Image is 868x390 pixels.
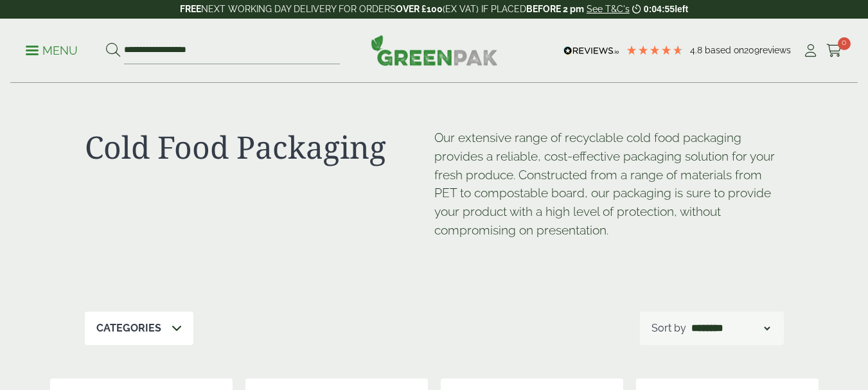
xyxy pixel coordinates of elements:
[396,4,443,14] strong: OVER £100
[689,321,772,336] select: Shop order
[563,46,619,55] img: REVIEWS.io
[587,4,630,14] a: See T&C's
[826,41,842,60] a: 0
[744,45,759,55] span: 209
[626,44,684,56] div: 4.78 Stars
[644,4,675,14] span: 0:04:55
[826,44,842,57] i: Cart
[759,45,791,55] span: reviews
[675,4,688,14] span: left
[96,321,161,336] p: Categories
[651,321,686,336] p: Sort by
[434,129,784,240] p: Our extensive range of recyclable cold food packaging provides a reliable, cost-effective packagi...
[371,35,498,66] img: GreenPak Supplies
[26,43,78,58] p: Menu
[85,129,434,166] h1: Cold Food Packaging
[705,45,744,55] span: Based on
[838,37,851,50] span: 0
[526,4,584,14] strong: BEFORE 2 pm
[690,45,705,55] span: 4.8
[802,44,819,57] i: My Account
[180,4,201,14] strong: FREE
[26,43,78,56] a: Menu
